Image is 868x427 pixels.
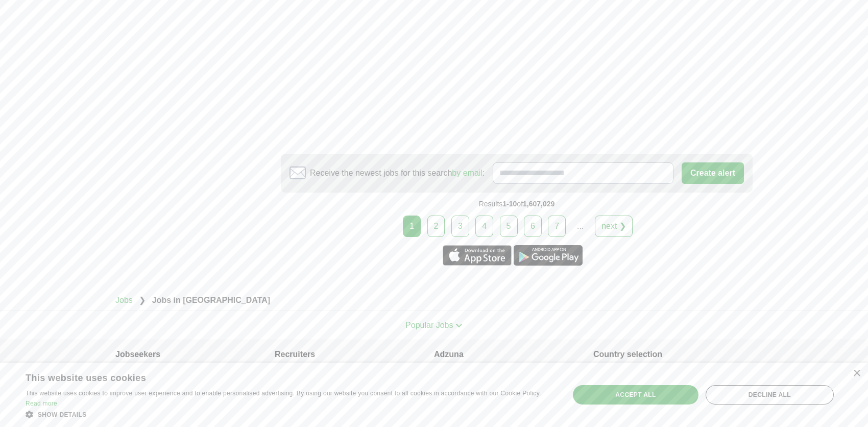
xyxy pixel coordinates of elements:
[38,411,87,418] span: Show details
[593,340,753,369] h4: Country selection
[139,296,146,304] span: ❯
[706,385,834,405] div: Decline all
[548,216,566,237] a: 7
[152,296,270,304] strong: Jobs in [GEOGRAPHIC_DATA]
[514,245,583,266] a: Get the Android app
[455,323,463,328] img: toggle icon
[500,216,518,237] a: 5
[502,200,517,208] span: 1-10
[310,167,485,179] span: Receive the newest jobs for this search :
[523,200,554,208] span: 1,607,029
[26,409,553,419] div: Show details
[573,385,698,405] div: Accept all
[443,245,512,266] a: Get the iPhone app
[26,369,528,384] div: This website uses cookies
[682,162,744,184] button: Create alert
[452,169,483,177] a: by email
[475,216,493,237] a: 4
[281,193,753,216] div: Results of
[853,370,860,377] div: Close
[403,216,421,237] div: 1
[524,216,542,237] a: 6
[451,216,469,237] a: 3
[427,216,445,237] a: 2
[570,216,591,236] div: ...
[595,216,633,237] a: next ❯
[115,296,133,304] a: Jobs
[405,321,453,329] span: Popular Jobs
[26,400,57,407] a: Read more, opens a new window
[26,390,541,397] span: This website uses cookies to improve user experience and to enable personalised advertising. By u...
